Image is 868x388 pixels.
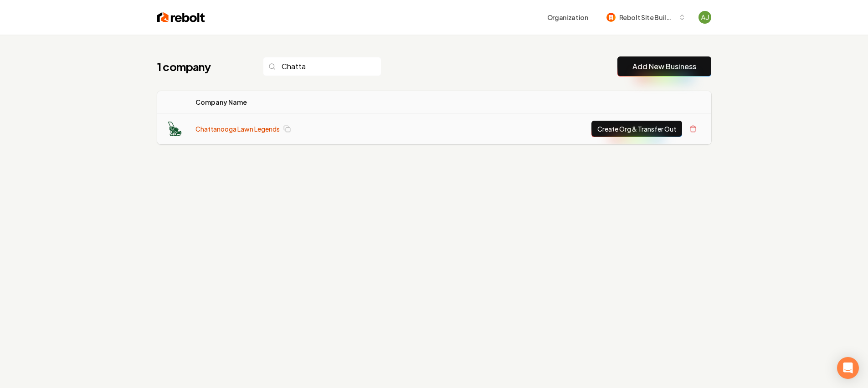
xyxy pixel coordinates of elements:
[837,357,859,379] div: Open Intercom Messenger
[591,121,682,137] button: Create Org & Transfer Out
[263,57,381,76] input: Search...
[157,11,205,24] img: Rebolt Logo
[195,124,280,133] a: Chattanooga Lawn Legends
[617,56,711,77] button: Add New Business
[542,9,594,26] button: Organization
[157,59,245,74] h1: 1 company
[606,13,616,22] img: Rebolt Site Builder
[632,61,696,72] a: Add New Business
[188,91,430,113] th: Company Name
[168,122,183,136] img: Chattanooga Lawn Legends logo
[699,11,711,24] img: AJ Nimeh
[619,13,675,22] span: Rebolt Site Builder
[699,11,711,24] button: Open user button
